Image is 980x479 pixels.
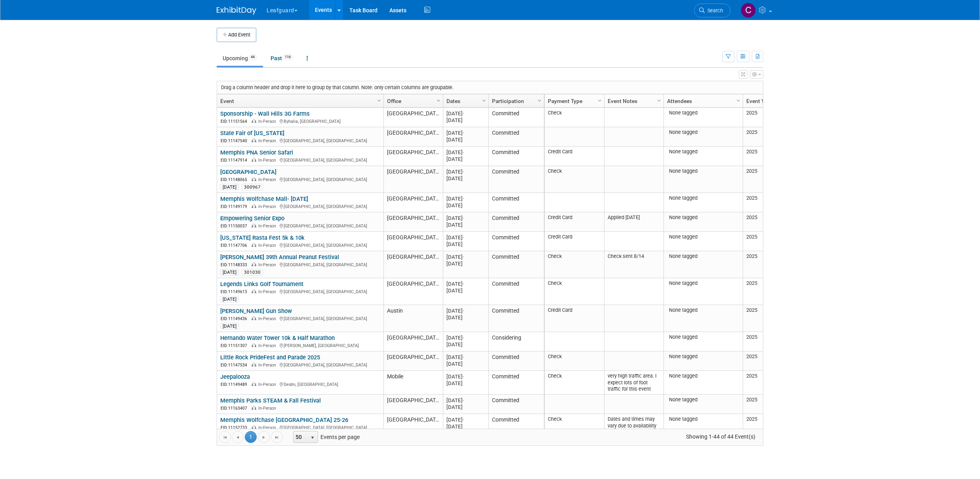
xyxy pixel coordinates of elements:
[446,397,485,404] div: [DATE]
[608,94,658,108] a: Event Notes
[220,222,380,229] div: [GEOGRAPHIC_DATA], [GEOGRAPHIC_DATA]
[383,251,443,278] td: [GEOGRAPHIC_DATA]
[220,315,380,322] div: [GEOGRAPHIC_DATA], [GEOGRAPHIC_DATA]
[252,406,256,410] img: In-Person Event
[746,94,797,108] a: Event Year
[667,307,740,313] div: None tagged
[252,363,256,366] img: In-Person Event
[694,4,730,17] a: Search
[743,193,802,212] td: 2025
[743,414,802,445] td: 2025
[252,243,256,247] img: In-Person Event
[743,371,802,395] td: 2025
[258,262,278,267] span: In-Person
[743,305,802,332] td: 2025
[446,373,485,380] div: [DATE]
[545,351,604,371] td: Check
[446,287,485,294] div: [DATE]
[258,289,278,294] span: In-Person
[446,215,485,221] div: [DATE]
[261,434,267,441] span: Go to the next page
[596,94,604,106] a: Column Settings
[217,28,256,42] button: Add Event
[383,278,443,305] td: [GEOGRAPHIC_DATA]
[446,195,485,202] div: [DATE]
[743,127,802,147] td: 2025
[446,202,485,209] div: [DATE]
[220,281,303,288] a: Legends Links Golf Tournament
[383,212,443,232] td: [GEOGRAPHIC_DATA]
[252,289,256,293] img: In-Person Event
[743,332,802,351] td: 2025
[446,117,485,124] div: [DATE]
[446,380,485,387] div: [DATE]
[220,361,380,368] div: [GEOGRAPHIC_DATA], [GEOGRAPHIC_DATA]
[446,254,485,260] div: [DATE]
[221,243,250,248] span: EID: 11147706
[446,341,485,348] div: [DATE]
[597,97,603,104] span: Column Settings
[463,196,464,202] span: -
[446,404,485,410] div: [DATE]
[667,416,740,422] div: None tagged
[220,234,305,241] a: [US_STATE] Rasta Fest 5k & 10k
[463,281,464,287] span: -
[667,214,740,221] div: None tagged
[242,184,263,190] div: 300967
[220,156,380,163] div: [GEOGRAPHIC_DATA], [GEOGRAPHIC_DATA]
[446,221,485,228] div: [DATE]
[220,296,239,302] div: [DATE]
[446,361,485,367] div: [DATE]
[221,317,250,321] span: EID: 11149436
[667,129,740,135] div: None tagged
[219,431,231,443] a: Go to the first page
[446,423,485,430] div: [DATE]
[667,253,740,260] div: None tagged
[463,130,464,136] span: -
[488,193,544,212] td: Committed
[220,168,276,176] a: [GEOGRAPHIC_DATA]
[220,118,380,124] div: Byhalia, [GEOGRAPHIC_DATA]
[242,269,263,275] div: 301030
[221,406,250,410] span: EID: 11163407
[220,334,335,342] a: Hernando Water Tower 10k & Half Marathon
[220,269,239,275] div: [DATE]
[221,382,250,387] span: EID: 11149489
[446,94,483,108] a: Dates
[217,51,263,66] a: Upcoming44
[488,166,544,193] td: Committed
[383,127,443,147] td: [GEOGRAPHIC_DATA]
[220,254,339,261] a: [PERSON_NAME] 39th Annual Peanut Festival
[545,371,604,395] td: Check
[383,305,443,332] td: Austin
[220,215,284,222] a: Empowering Senior Expo
[252,138,256,142] img: In-Person Event
[258,204,278,209] span: In-Person
[446,314,485,321] div: [DATE]
[258,158,278,163] span: In-Person
[545,305,604,332] td: Credit Card
[488,305,544,332] td: Committed
[446,241,485,248] div: [DATE]
[480,94,489,106] a: Column Settings
[463,417,464,423] span: -
[252,158,256,162] img: In-Person Event
[488,395,544,414] td: Committed
[667,234,740,240] div: None tagged
[488,212,544,232] td: Committed
[383,193,443,212] td: [GEOGRAPHIC_DATA]
[294,431,307,443] span: 50
[488,127,544,147] td: Committed
[446,168,485,175] div: [DATE]
[446,234,485,241] div: [DATE]
[245,431,257,443] span: 1
[667,195,740,201] div: None tagged
[446,136,485,143] div: [DATE]
[463,354,464,360] span: -
[743,278,802,305] td: 2025
[235,434,241,441] span: Go to the previous page
[667,373,740,379] div: None tagged
[252,316,256,320] img: In-Person Event
[545,251,604,278] td: Check
[221,158,250,162] span: EID: 11147914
